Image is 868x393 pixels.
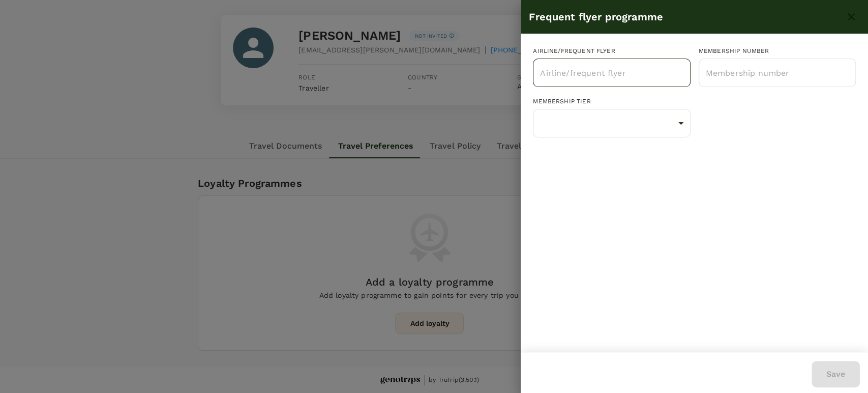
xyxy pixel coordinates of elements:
div: Membership tier [533,97,690,107]
div: ​ [533,110,690,136]
div: Membership number [699,46,856,57]
div: Airline/Frequent Flyer [533,46,690,57]
div: Frequent flyer programme [529,9,843,25]
button: close [843,8,860,25]
input: Airline/frequent flyer [537,63,670,82]
button: Open [685,71,687,73]
input: Membership number [699,60,856,86]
